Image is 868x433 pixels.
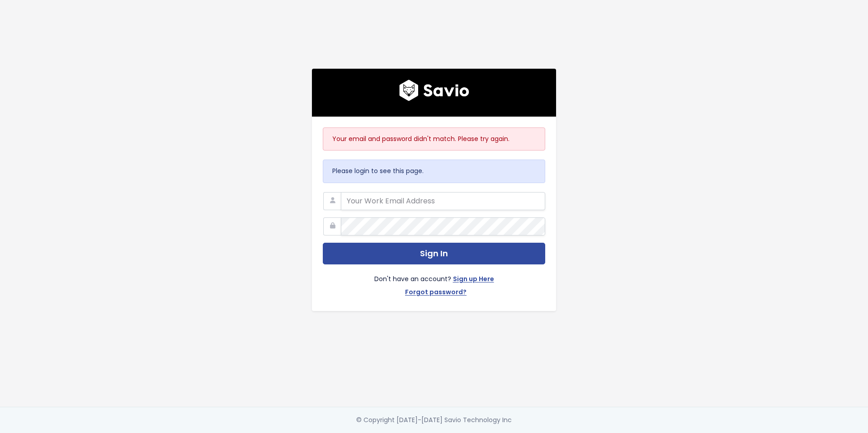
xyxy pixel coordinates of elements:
a: Sign up Here [453,273,494,287]
input: Your Work Email Address [341,192,545,210]
div: © Copyright [DATE]-[DATE] Savio Technology Inc [356,414,512,426]
button: Sign In [323,243,545,265]
div: Don't have an account? [323,264,545,300]
p: Please login to see this page. [332,165,536,177]
img: logo600x187.a314fd40982d.png [399,80,469,101]
a: Forgot password? [405,287,467,300]
p: Your email and password didn't match. Please try again. [332,133,536,145]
